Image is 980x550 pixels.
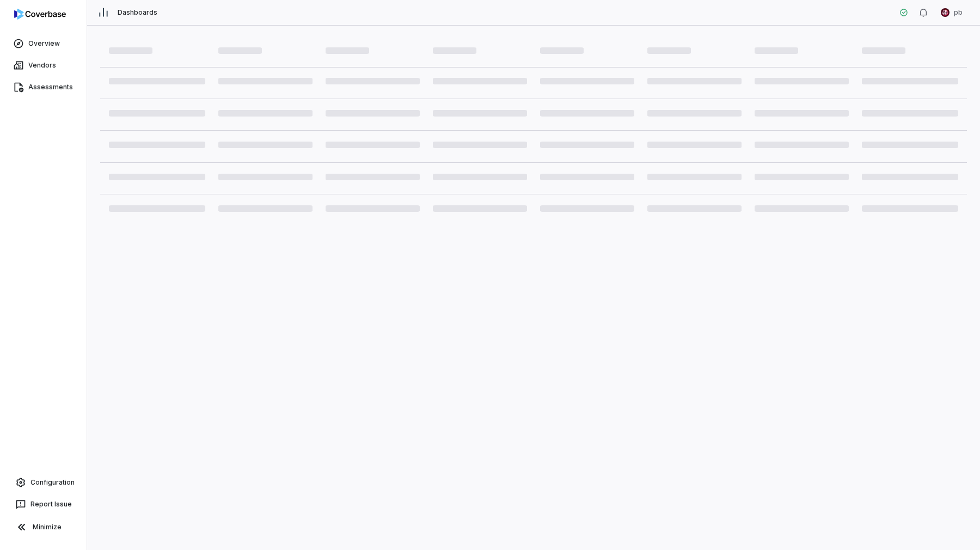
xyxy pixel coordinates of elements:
img: pb undefined avatar [941,8,950,17]
a: Configuration [4,473,82,492]
span: Minimize [33,523,62,531]
span: Assessments [28,83,73,91]
img: logo-D7KZi-bG.svg [14,9,66,20]
button: pb undefined avatarpb [934,4,969,21]
button: Report Issue [4,494,82,514]
span: Dashboards [118,8,157,17]
a: Assessments [2,77,84,97]
a: Vendors [2,56,84,75]
span: Configuration [30,478,75,487]
span: Vendors [28,61,56,70]
button: Minimize [4,516,82,538]
span: Report Issue [30,500,72,509]
span: pb [954,8,963,17]
a: Overview [2,34,84,53]
span: Overview [28,39,60,48]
